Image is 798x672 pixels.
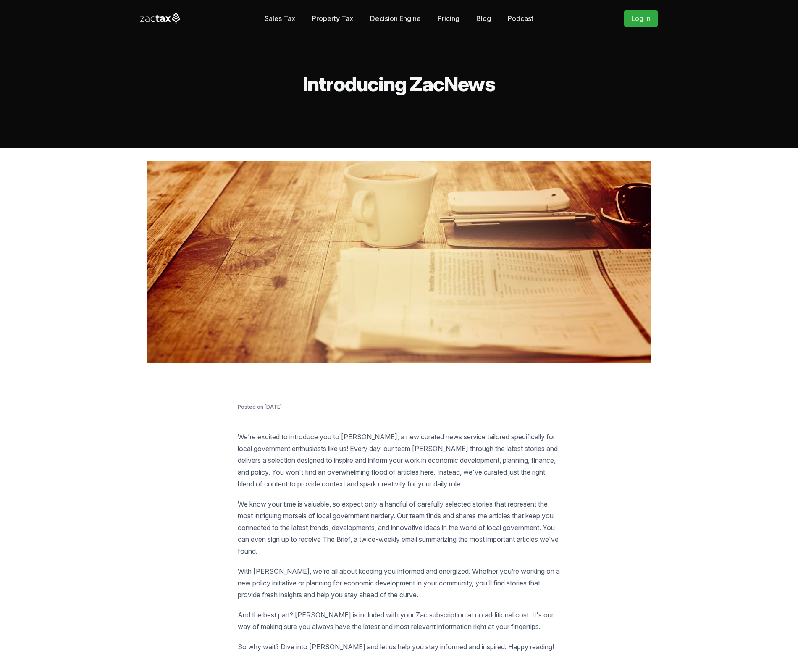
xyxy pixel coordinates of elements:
a: Blog [476,10,491,27]
p: We know your time is valuable, so expect only a handful of carefully selected stories that repres... [238,498,560,557]
p: So why wait? Dive into [PERSON_NAME] and let us help you stay informed and inspired. Happy reading! [238,641,560,653]
p: With [PERSON_NAME], we’re all about keeping you informed and energized. Whether you’re working on... [238,565,560,601]
h2: Introducing ZacNews [140,74,658,94]
a: Decision Engine [370,10,421,27]
a: Pricing [438,10,459,27]
p: We're excited to introduce you to [PERSON_NAME], a new curated news service tailored specifically... [238,431,560,490]
img: zac-news.jpg [147,161,651,363]
a: Sales Tax [265,10,295,27]
a: Property Tax [312,10,353,27]
a: Log in [624,10,658,27]
div: Posted on [DATE] [238,403,560,411]
a: Podcast [508,10,533,27]
p: And the best part? [PERSON_NAME] is included with your Zac subscription at no additional cost. It... [238,609,560,633]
